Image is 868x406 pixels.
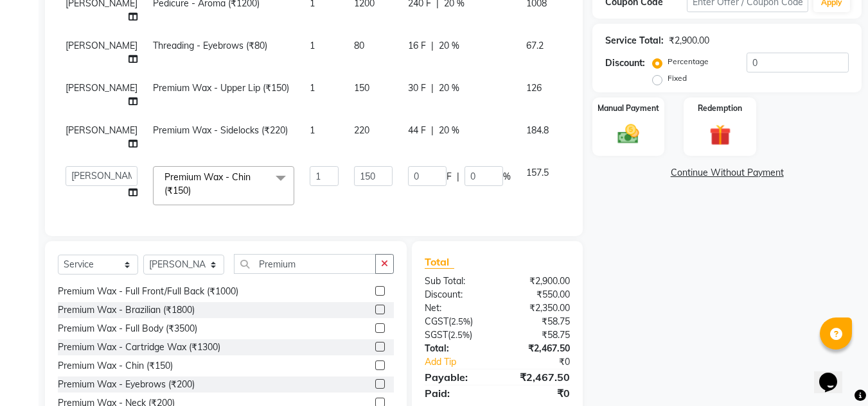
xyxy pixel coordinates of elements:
span: 16 F [408,39,426,53]
span: 126 [526,82,542,94]
div: Discount: [605,56,645,70]
div: ( ) [415,315,497,328]
span: 220 [354,124,369,136]
label: Redemption [698,103,742,114]
a: x [191,185,197,196]
span: 20 % [439,81,459,95]
img: _cash.svg [611,122,646,146]
img: _gift.svg [703,122,738,148]
span: | [431,81,434,95]
div: Payable: [415,369,497,385]
div: ₹550.00 [497,288,580,301]
span: [PERSON_NAME] [66,40,137,51]
span: 30 F [408,81,426,95]
span: 157.5 [526,167,549,178]
div: Premium Wax - Brazilian (₹1800) [58,303,195,317]
span: 150 [354,82,369,94]
span: F [447,170,452,183]
span: CGST [425,316,448,327]
span: 67.2 [526,40,544,51]
div: Premium Wax - Chin (₹150) [58,359,173,373]
div: ₹58.75 [497,328,580,342]
div: ₹2,900.00 [669,34,709,47]
div: ( ) [415,328,497,342]
label: Manual Payment [598,103,659,114]
span: % [503,170,511,183]
div: Premium Wax - Eyebrows (₹200) [58,378,195,391]
div: Premium Wax - Cartridge Wax (₹1300) [58,341,220,354]
div: Sub Total: [415,275,497,288]
div: ₹2,350.00 [497,301,580,315]
span: 80 [354,40,364,51]
label: Fixed [668,72,687,84]
span: 2.5% [451,316,470,326]
div: ₹58.75 [497,315,580,328]
span: Premium Wax - Upper Lip (₹150) [153,82,289,94]
div: Discount: [415,288,497,301]
span: | [457,170,459,183]
input: Search or Scan [234,254,376,274]
span: 1 [310,40,315,51]
div: Paid: [415,385,497,401]
span: 1 [310,82,315,94]
span: 1 [310,124,315,136]
span: | [431,124,434,137]
span: 44 F [408,124,426,137]
div: ₹2,900.00 [497,275,580,288]
span: Total [425,255,454,269]
div: Total: [415,342,497,355]
iframe: chat widget [814,355,855,393]
span: [PERSON_NAME] [66,82,137,94]
div: ₹2,467.50 [497,342,580,355]
div: ₹0 [497,385,580,401]
div: Premium Wax - Full Front/Full Back (₹1000) [58,285,238,298]
a: Continue Without Payment [595,166,859,180]
span: 20 % [439,124,459,137]
div: Premium Wax - Full Body (₹3500) [58,322,197,335]
label: Percentage [668,56,709,67]
div: ₹2,467.50 [497,369,580,385]
span: 2.5% [450,330,470,340]
span: [PERSON_NAME] [66,124,137,136]
span: Premium Wax - Sidelocks (₹220) [153,124,288,136]
span: Threading - Eyebrows (₹80) [153,40,267,51]
span: Premium Wax - Chin (₹150) [164,171,251,196]
div: Net: [415,301,497,315]
span: SGST [425,329,448,341]
div: ₹0 [511,355,580,369]
span: | [431,39,434,53]
a: Add Tip [415,355,511,369]
span: 184.8 [526,124,549,136]
span: 20 % [439,39,459,53]
div: Service Total: [605,34,664,47]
